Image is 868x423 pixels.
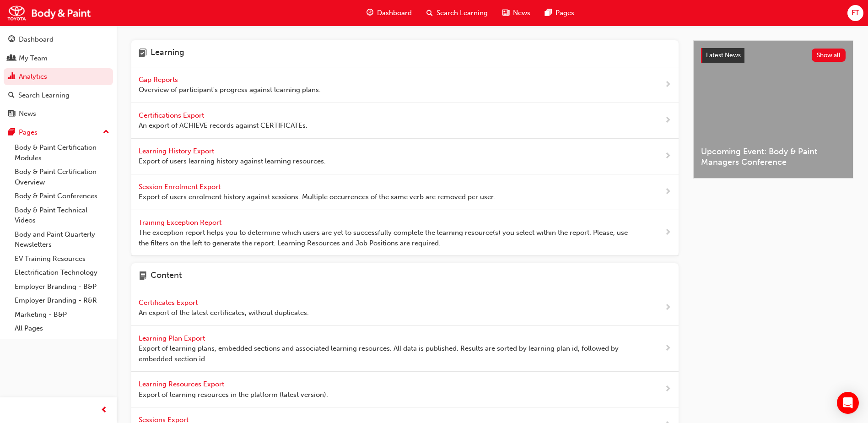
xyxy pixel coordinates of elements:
[11,165,113,189] a: Body & Paint Certification Overview
[367,7,373,19] span: guage-icon
[5,3,94,23] img: Trak
[419,4,495,22] a: search-iconSearch Learning
[847,5,863,21] button: FT
[426,7,433,19] span: search-icon
[664,343,671,354] span: next-icon
[437,8,488,18] span: Search Learning
[11,228,113,252] a: Body and Paint Quarterly Newsletters
[139,390,328,400] span: Export of learning resources in the platform (latest version).
[139,218,223,227] span: Training Exception Report
[8,92,15,100] span: search-icon
[359,4,419,22] a: guage-iconDashboard
[131,326,679,372] a: Learning Plan Export Export of learning plans, embedded sections and associated learning resource...
[131,139,679,174] a: Learning History Export Export of users learning history against learning resources.next-icon
[139,343,635,364] span: Export of learning plans, embedded sections and associated learning resources. All data is publis...
[4,124,113,141] button: Pages
[139,298,199,307] span: Certificates Export
[139,76,180,84] span: Gap Reports
[139,271,147,282] span: page-icon
[11,293,113,308] a: Employer Branding - R&R
[131,67,679,103] a: Gap Reports Overview of participant's progress against learning plans.next-icon
[701,146,846,167] span: Upcoming Event: Body & Paint Managers Conference
[837,392,859,414] div: Open Intercom Messenger
[538,4,582,22] a: pages-iconPages
[513,8,530,18] span: News
[19,127,38,138] div: Pages
[664,384,671,395] span: next-icon
[852,8,859,18] span: FT
[139,156,326,167] span: Export of users learning history against learning resources.
[4,68,113,85] a: Analytics
[11,280,113,294] a: Employer Branding - B&P
[131,290,679,326] a: Certificates Export An export of the latest certificates, without duplicates.next-icon
[11,308,113,322] a: Marketing - B&P
[8,110,15,118] span: news-icon
[139,380,226,388] span: Learning Resources Export
[139,48,147,60] span: learning-icon
[11,203,113,228] a: Body & Paint Technical Videos
[11,141,113,165] a: Body & Paint Certification Modules
[139,85,321,95] span: Overview of participant's progress against learning plans.
[664,115,671,126] span: next-icon
[139,183,222,191] span: Session Enrolment Export
[4,31,113,48] a: Dashboard
[151,271,182,282] h4: Content
[11,189,113,203] a: Body & Paint Conferences
[706,51,741,59] span: Latest News
[8,73,15,81] span: chart-icon
[101,405,108,416] span: prev-icon
[664,302,671,314] span: next-icon
[18,90,70,101] div: Search Learning
[139,334,207,342] span: Learning Plan Export
[812,49,846,62] button: Show all
[131,372,679,407] a: Learning Resources Export Export of learning resources in the platform (latest version).next-icon
[139,120,307,131] span: An export of ACHIEVE records against CERTIFICATEs.
[131,103,679,139] a: Certifications Export An export of ACHIEVE records against CERTIFICATEs.next-icon
[502,7,509,19] span: news-icon
[139,147,216,155] span: Learning History Export
[139,308,309,318] span: An export of the latest certificates, without duplicates.
[693,40,853,179] a: Latest NewsShow allUpcoming Event: Body & Paint Managers Conference
[4,29,113,124] button: DashboardMy TeamAnalyticsSearch LearningNews
[664,227,671,239] span: next-icon
[11,266,113,280] a: Electrification Technology
[139,111,206,119] span: Certifications Export
[131,210,679,256] a: Training Exception Report The exception report helps you to determine which users are yet to succ...
[8,36,15,44] span: guage-icon
[131,174,679,210] a: Session Enrolment Export Export of users enrolment history against sessions. Multiple occurrences...
[555,8,574,18] span: Pages
[19,53,48,64] div: My Team
[8,54,15,63] span: people-icon
[377,8,412,18] span: Dashboard
[19,108,36,119] div: News
[11,252,113,266] a: EV Training Resources
[664,151,671,162] span: next-icon
[664,79,671,91] span: next-icon
[495,4,538,22] a: news-iconNews
[19,34,54,45] div: Dashboard
[103,126,109,138] span: up-icon
[4,87,113,104] a: Search Learning
[4,105,113,122] a: News
[11,321,113,336] a: All Pages
[8,129,15,137] span: pages-icon
[139,228,635,248] span: The exception report helps you to determine which users are yet to successfully complete the lear...
[151,48,184,60] h4: Learning
[664,186,671,198] span: next-icon
[4,50,113,67] a: My Team
[139,192,495,202] span: Export of users enrolment history against sessions. Multiple occurrences of the same verb are rem...
[701,48,846,63] a: Latest NewsShow all
[545,7,552,19] span: pages-icon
